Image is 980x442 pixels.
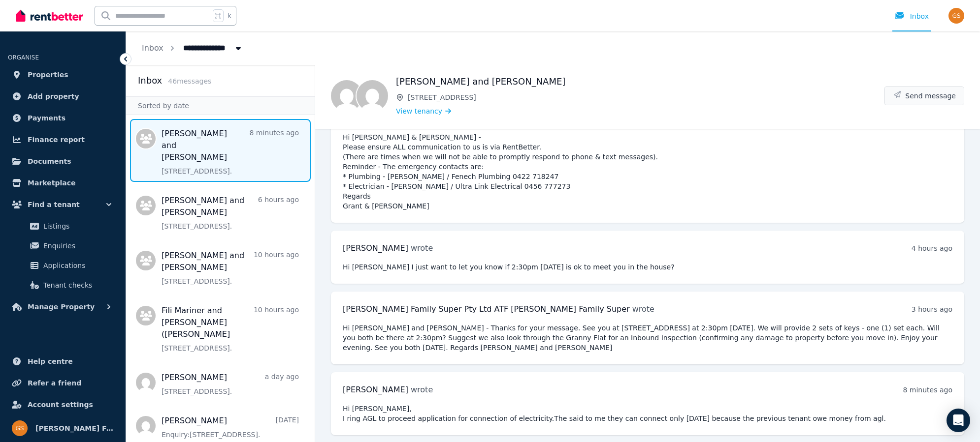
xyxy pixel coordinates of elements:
[162,128,299,176] a: [PERSON_NAME] and [PERSON_NAME]8 minutes ago[STREET_ADDRESS].
[343,243,408,253] span: [PERSON_NAME]
[8,65,118,85] a: Properties
[948,8,964,24] img: Stanyer Family Super Pty Ltd ATF Stanyer Family Super
[357,80,388,112] img: Edwin Bico
[343,404,952,423] pre: Hi [PERSON_NAME], I ring AGL to proceed application for connection of electricity.The said to me ...
[43,279,110,291] span: Tenant checks
[8,297,118,317] button: Manage Property
[408,92,884,102] span: [STREET_ADDRESS]
[28,155,71,167] span: Documents
[162,250,299,286] a: [PERSON_NAME] and [PERSON_NAME]10 hours ago[STREET_ADDRESS].
[228,12,231,20] span: k
[343,304,630,314] span: [PERSON_NAME] Family Super Pty Ltd ATF [PERSON_NAME] Family Super
[138,74,162,88] h2: Inbox
[126,31,259,65] nav: Breadcrumb
[28,399,93,411] span: Account settings
[343,385,408,394] span: [PERSON_NAME]
[903,386,952,394] time: 8 minutes ago
[12,275,114,295] a: Tenant checks
[142,43,163,53] a: Inbox
[8,395,118,414] a: Account settings
[16,8,83,23] img: RentBetter
[396,75,884,88] h1: [PERSON_NAME] and [PERSON_NAME]
[884,87,964,105] button: Send message
[8,373,118,393] a: Refer a friend
[8,173,118,193] a: Marketplace
[43,260,110,271] span: Applications
[343,323,952,353] pre: Hi [PERSON_NAME] and [PERSON_NAME] - Thanks for your message. See you at [STREET_ADDRESS] at 2:30...
[912,244,952,252] time: 4 hours ago
[912,305,952,313] time: 3 hours ago
[12,236,114,256] a: Enquiries
[28,301,95,313] span: Manage Property
[12,256,114,275] a: Applications
[343,262,952,272] pre: Hi [PERSON_NAME] I just want to let you know if 2:30pm [DATE] is ok to meet you in the house?
[905,91,956,101] span: Send message
[8,352,118,371] a: Help centre
[28,377,81,389] span: Refer a friend
[947,409,970,432] div: Open Intercom Messenger
[168,77,211,85] span: 46 message s
[35,422,114,434] span: [PERSON_NAME] Family Super Pty Ltd ATF [PERSON_NAME] Family Super
[8,54,39,61] span: ORGANISE
[632,304,654,314] span: wrote
[411,243,433,253] span: wrote
[396,106,442,116] span: View tenancy
[43,220,110,232] span: Listings
[396,106,451,116] a: View tenancy
[8,195,118,214] button: Find a tenant
[894,11,929,21] div: Inbox
[162,195,299,231] a: [PERSON_NAME] and [PERSON_NAME]6 hours ago[STREET_ADDRESS].
[12,420,28,436] img: Stanyer Family Super Pty Ltd ATF Stanyer Family Super
[28,69,68,81] span: Properties
[162,415,299,440] a: [PERSON_NAME][DATE]Enquiry:[STREET_ADDRESS].
[28,112,65,124] span: Payments
[162,305,299,353] a: Fili Mariner and [PERSON_NAME] ([PERSON_NAME]10 hours ago[STREET_ADDRESS].
[28,199,80,210] span: Find a tenant
[43,240,110,252] span: Enquiries
[8,151,118,171] a: Documents
[28,177,75,189] span: Marketplace
[8,87,118,106] a: Add property
[12,216,114,236] a: Listings
[126,96,315,115] div: Sorted by date
[162,372,299,396] a: [PERSON_NAME]a day ago[STREET_ADDRESS].
[331,80,362,112] img: Alvin Banaag
[28,90,79,102] span: Add property
[28,355,73,367] span: Help centre
[8,108,118,128] a: Payments
[28,134,85,146] span: Finance report
[8,130,118,149] a: Finance report
[411,385,433,394] span: wrote
[343,132,952,211] pre: Hi [PERSON_NAME] & [PERSON_NAME] - Please ensure ALL communication to us is via RentBetter. (Ther...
